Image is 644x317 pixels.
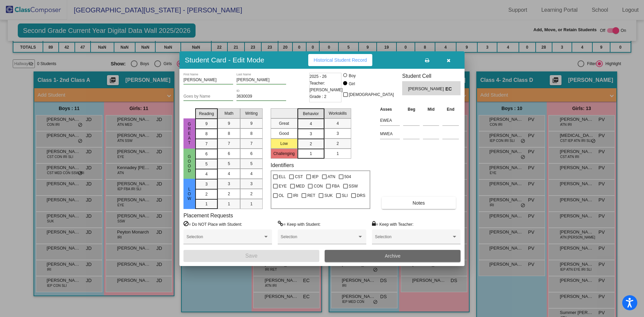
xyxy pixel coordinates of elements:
div: Girl [348,81,355,87]
span: 2 [250,191,253,197]
span: CST [295,173,303,181]
span: 5 [205,161,208,167]
th: Beg [401,106,421,113]
span: Reading [199,111,214,117]
span: Archive [385,253,400,259]
span: Notes [413,200,425,206]
label: = Do NOT Place with Student: [183,221,242,227]
button: Archive [325,250,461,262]
span: 6 [250,151,253,157]
span: FBA [332,182,339,190]
span: 1 [228,201,230,207]
span: 1 [336,151,339,157]
span: 6 [228,151,230,157]
span: 4 [205,171,208,177]
span: 9 [205,121,208,127]
label: Identifiers [271,162,294,168]
span: 504 [344,173,351,181]
span: Math [224,110,233,116]
span: Great [186,122,193,145]
th: Mid [421,106,441,113]
span: IRI [293,192,298,200]
span: 4 [310,121,312,127]
span: SSW [349,182,358,190]
span: 3 [336,130,339,137]
span: Good [186,154,193,173]
span: 5 [228,161,230,167]
span: 7 [250,141,253,147]
span: [PERSON_NAME] [408,86,445,93]
span: 3 [250,181,253,187]
span: SUK [324,192,333,200]
span: Writing [245,110,258,116]
th: Asses [378,106,401,113]
span: 2 [228,191,230,197]
span: 7 [205,141,208,147]
span: 2 [310,141,312,147]
span: 5 [250,161,253,167]
span: EYE [279,182,287,190]
span: Workskills [329,110,347,116]
span: 9 [228,120,230,126]
span: Teacher: [PERSON_NAME] [310,80,343,93]
button: Notes [382,197,455,209]
span: IEP [312,173,318,181]
span: MED [296,182,305,190]
span: 2025 - 26 [310,73,327,80]
span: 7 [228,141,230,147]
span: 3 [205,181,208,187]
input: assessment [380,115,400,125]
div: Boy [348,73,356,79]
span: 4 [336,120,339,126]
button: Historical Student Record [308,54,372,66]
span: EC [445,86,455,93]
span: 3 [228,181,230,187]
span: 4 [228,171,230,177]
span: Save [245,253,257,259]
input: Enter ID [236,94,286,99]
th: End [441,106,461,113]
input: assessment [380,129,400,139]
span: OL [279,192,284,200]
label: = Keep with Student: [278,221,321,227]
input: goes by name [183,94,233,99]
label: Placement Requests [183,212,233,219]
span: RET [307,192,315,200]
span: CON [314,182,323,190]
label: = Keep with Teacher: [372,221,414,227]
span: ATN [328,173,335,181]
span: [DEMOGRAPHIC_DATA] [349,91,394,99]
span: 6 [205,151,208,157]
h3: Student Cell [402,73,461,79]
span: 3 [310,131,312,137]
span: 9 [250,120,253,126]
span: SLI [342,192,348,200]
span: Grade : 2 [310,93,326,100]
span: 1 [205,201,208,207]
span: Low [186,187,193,201]
span: ELL [279,173,286,181]
span: Behavior [303,111,319,117]
span: 1 [250,201,253,207]
span: 8 [205,131,208,137]
span: 1 [310,151,312,157]
span: 8 [250,130,253,137]
span: 2 [205,191,208,197]
span: 4 [250,171,253,177]
span: 8 [228,130,230,137]
span: Historical Student Record [314,57,367,63]
h3: Student Card - Edit Mode [185,56,264,64]
span: 2 [336,141,339,147]
button: Save [183,250,319,262]
span: DRS [357,192,365,200]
